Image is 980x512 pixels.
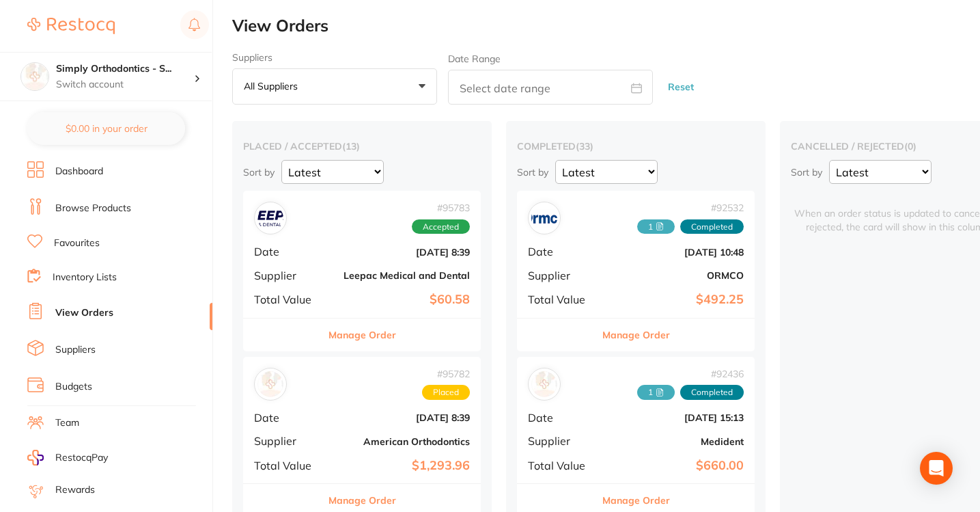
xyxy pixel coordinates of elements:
[528,269,596,282] span: Supplier
[637,202,744,213] span: # 92532
[528,459,596,472] span: Total Value
[422,368,470,379] span: # 95782
[254,459,322,472] span: Total Value
[27,112,185,145] button: $0.00 in your order
[637,368,744,379] span: # 92436
[531,371,557,397] img: Medident
[257,205,283,231] img: Leepac Medical and Dental
[56,62,194,76] h4: Simply Orthodontics - Sydenham
[531,205,557,231] img: ORMCO
[243,166,275,178] p: Sort by
[607,247,744,258] b: [DATE] 10:48
[412,219,470,234] span: Accepted
[664,69,698,105] button: Reset
[528,245,596,258] span: Date
[55,343,96,357] a: Suppliers
[528,293,596,306] span: Total Value
[607,436,744,447] b: Medident
[243,191,481,351] div: Leepac Medical and Dental#95783AcceptedDate[DATE] 8:39SupplierLeepac Medical and DentalTotal Valu...
[55,306,113,320] a: View Orders
[680,219,744,234] span: Completed
[254,293,322,306] span: Total Value
[333,412,470,423] b: [DATE] 8:39
[27,10,115,42] a: Restocq Logo
[27,18,115,34] img: Restocq Logo
[607,270,744,281] b: ORMCO
[637,385,675,400] span: Received
[244,80,303,92] p: All suppliers
[254,412,322,424] span: Date
[53,271,117,284] a: Inventory Lists
[27,450,44,466] img: RestocqPay
[517,140,755,152] h2: completed ( 33 )
[448,70,653,105] input: Select date range
[602,319,670,351] button: Manage Order
[243,140,481,152] h2: placed / accepted ( 13 )
[27,450,108,466] a: RestocqPay
[55,483,95,497] a: Rewards
[528,435,596,447] span: Supplier
[422,385,470,400] span: Placed
[637,219,675,234] span: Received
[55,451,108,465] span: RestocqPay
[21,63,48,90] img: Simply Orthodontics - Sydenham
[333,293,470,307] b: $60.58
[448,53,501,64] label: Date Range
[55,202,131,215] a: Browse Products
[517,166,548,178] p: Sort by
[257,371,283,397] img: American Orthodontics
[254,269,322,282] span: Supplier
[920,452,953,485] div: Open Intercom Messenger
[791,166,822,178] p: Sort by
[412,202,470,213] span: # 95783
[254,435,322,447] span: Supplier
[333,247,470,258] b: [DATE] 8:39
[54,237,100,250] a: Favourites
[56,78,194,92] p: Switch account
[680,385,744,400] span: Completed
[232,68,437,105] button: All suppliers
[55,416,79,430] a: Team
[607,412,744,423] b: [DATE] 15:13
[55,380,92,394] a: Budgets
[333,436,470,447] b: American Orthodontics
[528,412,596,424] span: Date
[333,270,470,281] b: Leepac Medical and Dental
[607,293,744,307] b: $492.25
[328,319,396,351] button: Manage Order
[607,459,744,473] b: $660.00
[333,459,470,473] b: $1,293.96
[254,245,322,258] span: Date
[232,16,980,36] h2: View Orders
[232,52,437,63] label: Suppliers
[55,165,103,178] a: Dashboard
